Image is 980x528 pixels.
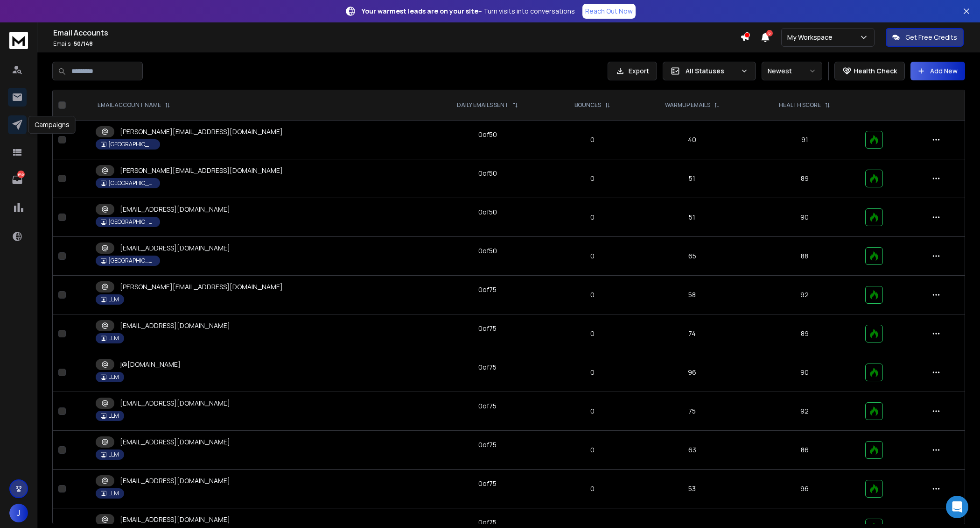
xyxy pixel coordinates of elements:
p: 0 [556,329,629,338]
button: Health Check [834,62,905,80]
p: Reach Out Now [585,7,633,16]
div: 0 of 50 [478,169,497,178]
p: All Statuses [686,66,737,76]
button: Add New [910,62,965,80]
div: 0 of 75 [478,363,497,372]
button: J [9,504,28,522]
div: 0 of 75 [478,401,497,411]
span: 6 [766,30,773,36]
p: [GEOGRAPHIC_DATA] [108,141,155,148]
div: Campaigns [28,116,76,134]
td: 40 [635,121,750,159]
td: 92 [750,276,860,314]
button: Newest [762,62,822,80]
p: [GEOGRAPHIC_DATA] [108,179,155,187]
button: Export [608,62,657,80]
span: 50 / 148 [74,40,93,48]
p: [PERSON_NAME][EMAIL_ADDRESS][DOMAIN_NAME] [120,127,283,136]
td: 89 [750,314,860,353]
td: 90 [750,198,860,237]
div: Open Intercom Messenger [946,496,968,518]
p: [EMAIL_ADDRESS][DOMAIN_NAME] [120,243,230,253]
button: Get Free Credits [886,28,964,47]
div: EMAIL ACCOUNT NAME [98,101,170,109]
p: j@[DOMAIN_NAME] [120,360,181,369]
div: 0 of 75 [478,440,497,450]
p: LLM [108,296,119,303]
td: 89 [750,159,860,198]
p: 0 [556,484,629,493]
a: Reach Out Now [582,4,636,19]
div: 0 of 75 [478,479,497,488]
div: 0 of 75 [478,518,497,527]
p: [EMAIL_ADDRESS][DOMAIN_NAME] [120,437,230,447]
a: 946 [8,171,27,189]
td: 92 [750,392,860,431]
p: [EMAIL_ADDRESS][DOMAIN_NAME] [120,205,230,214]
p: LLM [108,451,119,458]
img: logo [9,32,28,49]
p: Health Check [854,66,897,76]
td: 63 [635,431,750,470]
div: 0 of 50 [478,246,497,256]
td: 86 [750,431,860,470]
p: DAILY EMAILS SENT [457,101,509,109]
p: [PERSON_NAME][EMAIL_ADDRESS][DOMAIN_NAME] [120,282,283,292]
p: 0 [556,251,629,261]
td: 51 [635,159,750,198]
p: HEALTH SCORE [779,101,821,109]
p: [GEOGRAPHIC_DATA] [108,257,155,264]
td: 91 [750,121,860,159]
p: 0 [556,368,629,377]
td: 74 [635,314,750,353]
h1: Email Accounts [53,27,740,38]
p: – Turn visits into conversations [362,7,575,16]
p: BOUNCES [574,101,601,109]
div: 0 of 50 [478,207,497,217]
div: 0 of 75 [478,324,497,333]
p: LLM [108,412,119,420]
td: 90 [750,353,860,392]
p: My Workspace [787,33,836,42]
td: 96 [635,353,750,392]
p: 0 [556,135,629,144]
strong: Your warmest leads are on your site [362,7,478,15]
td: 58 [635,276,750,314]
p: Emails : [53,40,740,48]
p: [EMAIL_ADDRESS][DOMAIN_NAME] [120,321,230,330]
div: 0 of 50 [478,130,497,139]
p: 0 [556,445,629,455]
p: LLM [108,490,119,497]
p: 0 [556,407,629,416]
p: LLM [108,335,119,342]
p: 0 [556,213,629,222]
p: [EMAIL_ADDRESS][DOMAIN_NAME] [120,399,230,408]
p: [EMAIL_ADDRESS][DOMAIN_NAME] [120,476,230,485]
td: 96 [750,470,860,508]
p: LLM [108,373,119,381]
p: WARMUP EMAILS [665,101,710,109]
p: [EMAIL_ADDRESS][DOMAIN_NAME] [120,515,230,524]
p: [GEOGRAPHIC_DATA] [108,218,155,226]
p: Get Free Credits [905,33,957,42]
td: 88 [750,237,860,276]
td: 75 [635,392,750,431]
p: 946 [17,171,25,178]
td: 53 [635,470,750,508]
p: 0 [556,290,629,300]
p: 0 [556,174,629,183]
p: [PERSON_NAME][EMAIL_ADDRESS][DOMAIN_NAME] [120,166,283,175]
div: 0 of 75 [478,285,497,294]
td: 51 [635,198,750,237]
td: 65 [635,237,750,276]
